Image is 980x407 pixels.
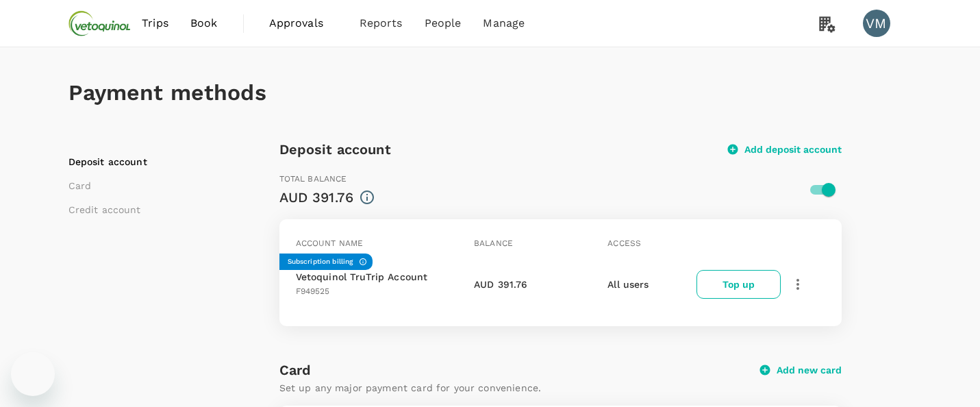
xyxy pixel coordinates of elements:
span: Book [190,15,218,32]
button: Add new card [760,364,842,376]
span: People [425,15,462,32]
span: Balance [474,238,513,248]
h6: Card [279,359,760,381]
span: Approvals [269,15,338,32]
span: Access [607,238,641,248]
h1: Payment methods [68,80,912,106]
h6: Deposit account [279,138,391,160]
p: Set up any major payment card for your convenience. [279,381,760,395]
p: AUD 391.76 [474,277,528,291]
button: Top up [696,270,780,299]
li: Card [68,179,240,193]
span: Manage [483,15,525,32]
p: Vetoquinol TruTrip Account [296,270,428,284]
span: Account name [296,238,364,248]
span: Total balance [279,174,347,184]
iframe: Button to launch messaging window [11,352,55,396]
span: F949525 [296,286,330,296]
li: Deposit account [68,155,240,169]
li: Credit account [68,203,240,217]
span: Reports [360,15,403,32]
div: VM [863,10,890,37]
div: AUD 391.76 [279,186,354,208]
h6: Subscription billing [288,256,353,267]
button: Add deposit account [728,143,842,156]
span: All users [607,279,649,290]
img: Vetoquinol Australia Pty Limited [68,8,131,38]
span: Trips [142,15,168,32]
